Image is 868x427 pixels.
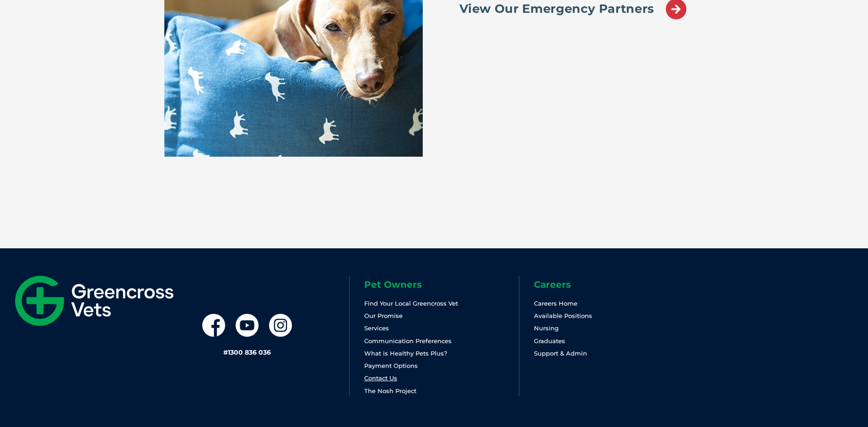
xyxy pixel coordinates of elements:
span: # [223,348,228,356]
a: Nursing [534,324,559,332]
a: Communication Preferences [364,337,452,345]
a: Find Your Local Greencross Vet [364,300,458,307]
a: Services [364,324,389,332]
a: Our Promise [364,312,403,319]
h6: Pet Owners [364,280,519,289]
a: Contact Us [364,374,397,382]
a: Graduates [534,337,565,345]
a: Payment Options [364,362,418,369]
a: Support & Admin [534,350,587,357]
a: Careers Home [534,300,577,307]
a: What is Healthy Pets Plus? [364,350,447,357]
a: The Nosh Project [364,387,416,394]
p: View Our Emergency Partners [459,2,696,16]
a: Available Positions [534,312,592,319]
h6: Careers [534,280,689,289]
a: #1300 836 036 [223,348,271,356]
